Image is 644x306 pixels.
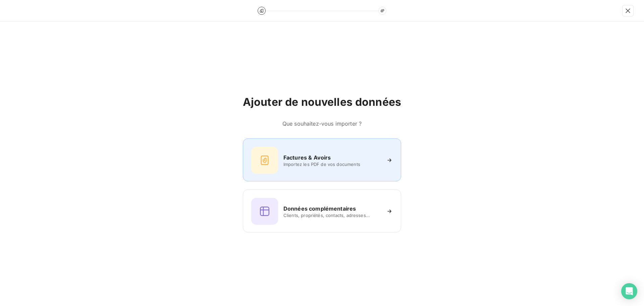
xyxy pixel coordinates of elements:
[283,205,356,213] h6: Données complémentaires
[243,95,401,109] h2: Ajouter de nouvelles données
[283,213,381,218] span: Clients, propriétés, contacts, adresses...
[283,162,381,167] span: Importez les PDF de vos documents
[283,154,331,162] h6: Factures & Avoirs
[621,283,637,299] div: Open Intercom Messenger
[243,120,401,128] h6: Que souhaitez-vous importer ?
